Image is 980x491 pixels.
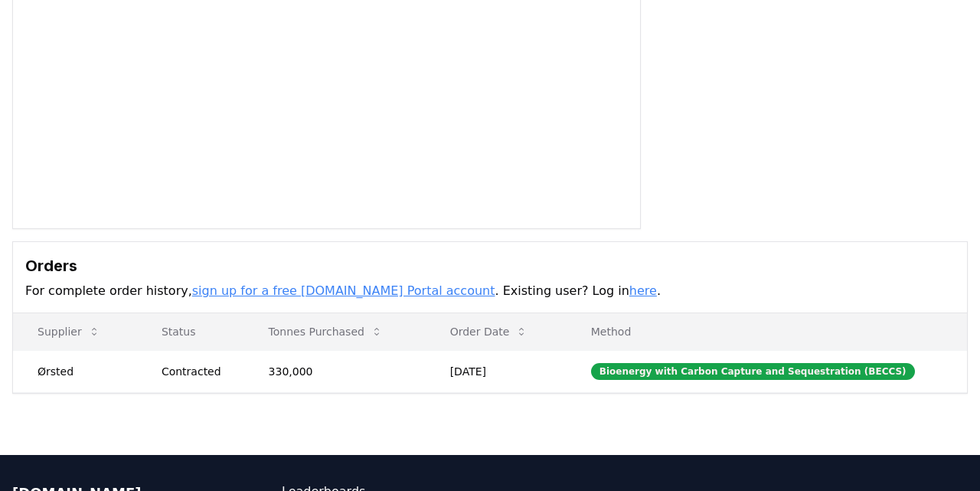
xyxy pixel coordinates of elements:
td: 330,000 [244,350,426,392]
p: For complete order history, . Existing user? Log in . [25,282,955,300]
button: Order Date [438,316,541,347]
div: Bioenergy with Carbon Capture and Sequestration (BECCS) [591,363,915,380]
a: here [629,283,657,298]
button: Tonnes Purchased [256,316,395,347]
h3: Orders [25,254,955,277]
p: Status [149,324,232,339]
div: Contracted [162,364,232,379]
button: Supplier [25,316,113,347]
td: [DATE] [426,350,567,392]
p: Method [579,324,955,339]
td: Ørsted [13,350,137,392]
a: sign up for a free [DOMAIN_NAME] Portal account [192,283,495,298]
